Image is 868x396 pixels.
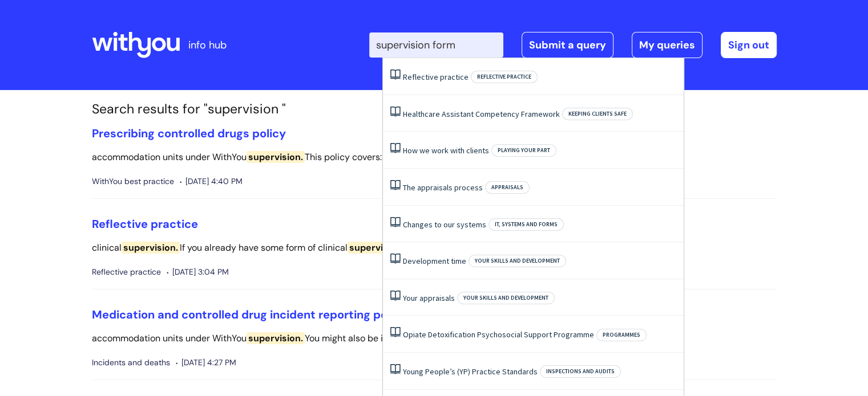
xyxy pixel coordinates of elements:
[180,174,243,189] span: [DATE] 4:40 PM
[403,72,469,82] a: Reflective practice
[403,182,483,193] a: The appraisals process
[562,108,633,120] span: Keeping clients safe
[369,32,503,58] input: Search
[92,149,777,166] p: accommodation units under WithYou This policy covers: Authority to
[522,32,613,58] a: Submit a query
[632,32,703,58] a: My queries
[540,365,621,378] span: Inspections and audits
[92,265,161,279] span: Reflective practice
[92,307,407,322] a: Medication and controlled drug incident reporting policy
[471,71,538,83] span: Reflective practice
[369,32,777,58] div: | -
[176,356,236,370] span: [DATE] 4:27 PM
[92,217,198,231] a: Reflective practice
[491,144,556,157] span: Playing your part
[403,219,486,230] a: Changes to our systems
[469,255,566,267] span: Your skills and development
[247,151,305,163] span: supervision.
[188,36,227,54] p: info hub
[92,240,777,256] p: clinical If you already have some form of clinical in place
[167,265,229,279] span: [DATE] 3:04 PM
[92,126,286,141] a: Prescribing controlled drugs policy
[247,332,305,344] span: supervision.
[457,292,555,304] span: Your skills and development
[488,218,564,231] span: IT, systems and forms
[122,242,180,254] span: supervision.
[92,174,174,189] span: WithYou best practice
[403,366,538,377] a: Young People’s (YP) Practice Standards
[403,145,489,156] a: How we work with clients
[403,109,560,119] a: Healthcare Assistant Competency Framework
[348,242,403,254] span: supervision
[92,330,777,347] p: accommodation units under WithYou You might also be interested in
[403,256,466,266] a: Development time
[92,356,170,370] span: Incidents and deaths
[721,32,777,58] a: Sign out
[403,293,455,303] a: Your appraisals
[403,329,594,340] a: Opiate Detoxification Psychosocial Support Programme
[92,101,777,117] h1: Search results for "supervision "
[485,181,530,194] span: Appraisals
[596,329,647,341] span: Programmes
